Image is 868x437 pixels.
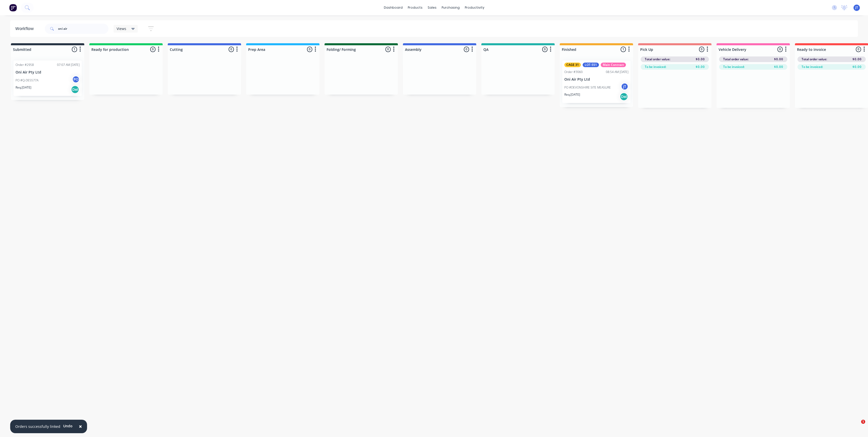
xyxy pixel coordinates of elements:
div: products [405,4,425,11]
a: dashboard [381,4,405,11]
p: Req. [DATE] [16,85,31,90]
span: JT [855,5,858,10]
div: Orders successfully linked [15,424,60,429]
span: $0.00 [696,65,705,69]
span: Total order value: [723,57,749,62]
div: jT [621,83,628,90]
div: Workflow [15,26,36,32]
button: Close [74,420,87,433]
div: Del [71,85,79,94]
span: Total order value: [802,57,827,62]
img: Factory [9,4,17,11]
button: Undo [60,422,75,430]
span: $0.00 [852,65,862,69]
div: Order #2958 [16,63,34,67]
div: 07:07 AM [DATE] [57,63,80,67]
span: $0.00 [696,57,705,62]
div: Order #3060 [564,70,583,74]
span: $0.00 [852,57,862,62]
div: Del [620,93,628,101]
p: PO #Q-DE5577A [16,78,38,83]
span: To be invoiced: [645,65,666,69]
div: Order #295807:07 AM [DATE]Oni Air Pty LtdPO #Q-DE5577APOReq.[DATE]Del [13,61,82,96]
span: To be invoiced: [723,65,745,69]
div: CAGE 31LOT-551Main ContractOrder #306008:54 AM [DATE]Oni Air Pty LtdPO #DEVONSHIRE SITE MEASUREjT... [562,61,631,103]
div: LOT-551 [583,63,599,67]
span: 1 [861,420,865,424]
div: 08:54 AM [DATE] [606,70,628,74]
div: Main Contract [601,63,626,67]
iframe: Intercom live chat [851,420,863,432]
span: Total order value: [645,57,670,62]
p: PO #DEVONSHIRE SITE MEASURE [564,85,611,90]
span: $0.00 [774,65,783,69]
div: sales [425,4,439,11]
input: Search for orders... [58,24,108,34]
p: Oni Air Pty Ltd [16,70,80,75]
span: To be invoiced: [802,65,823,69]
span: $0.00 [774,57,783,62]
div: CAGE 31 [564,63,581,67]
p: Req. [DATE] [564,92,580,97]
p: Oni Air Pty Ltd [564,77,628,82]
div: productivity [462,4,487,11]
span: × [79,423,82,430]
span: Views [117,26,126,31]
div: purchasing [439,4,462,11]
div: PO [72,76,80,83]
